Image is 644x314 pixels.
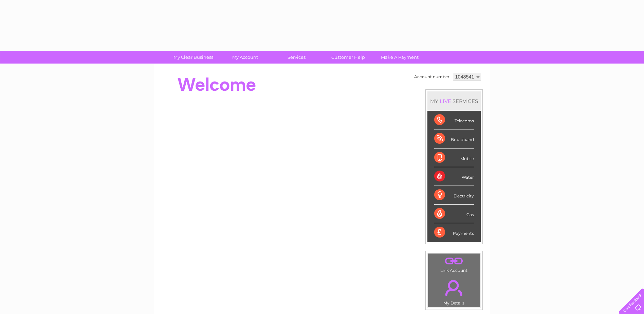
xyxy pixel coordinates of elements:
[320,51,376,64] a: Customer Help
[269,51,325,64] a: Services
[434,149,474,167] div: Mobile
[434,223,474,242] div: Payments
[372,51,428,64] a: Make A Payment
[434,111,474,129] div: Telecoms
[434,167,474,186] div: Water
[434,186,474,205] div: Electricity
[428,274,480,308] td: My Details
[434,129,474,148] div: Broadband
[427,91,481,111] div: MY SERVICES
[430,255,478,267] a: .
[165,51,221,64] a: My Clear Business
[412,71,451,83] td: Account number
[438,98,453,104] div: LIVE
[434,205,474,223] div: Gas
[430,276,478,300] a: .
[428,253,480,275] td: Link Account
[217,51,273,64] a: My Account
